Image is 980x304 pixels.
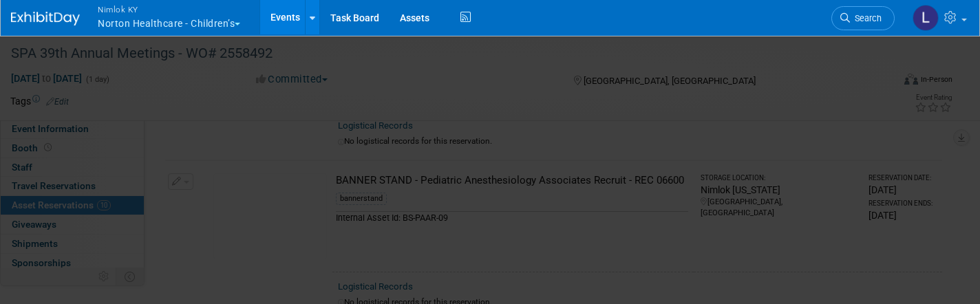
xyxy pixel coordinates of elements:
img: ExhibitDay [11,12,80,25]
img: Luc Schaefer [913,5,939,31]
button: Close gallery [946,34,980,67]
span: 1 [25,43,32,56]
span: 1 [14,43,21,56]
span: Search [850,13,882,23]
a: Search [831,6,895,30]
span: Nimlok KY [98,2,240,17]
